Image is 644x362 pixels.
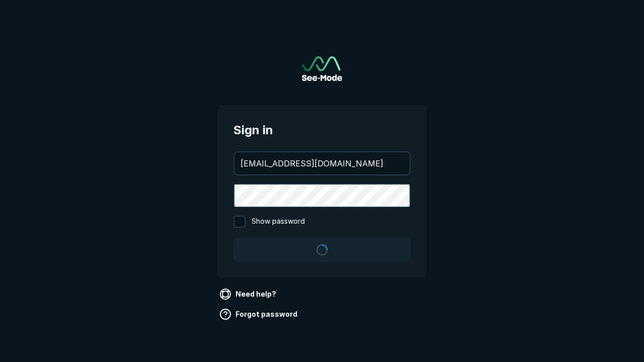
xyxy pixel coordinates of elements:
span: Sign in [233,121,411,139]
a: Need help? [217,286,280,302]
img: See-Mode Logo [302,56,342,81]
input: your@email.com [234,152,410,174]
span: Show password [252,216,305,228]
a: Forgot password [217,306,301,322]
a: Go to sign in [302,56,342,81]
